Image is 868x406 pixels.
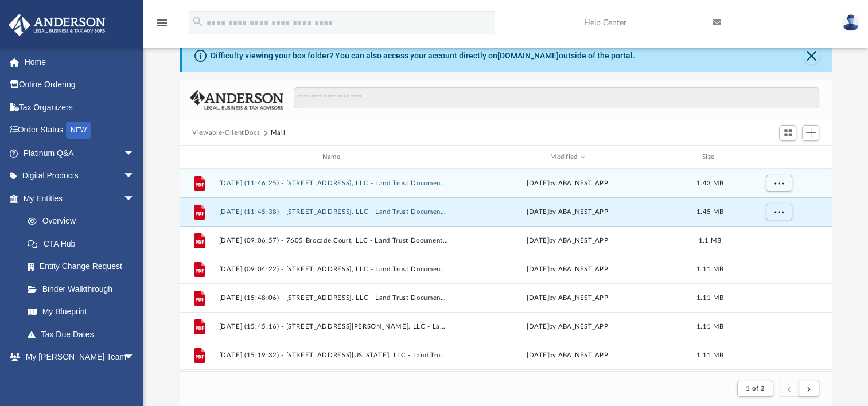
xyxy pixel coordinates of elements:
[453,293,682,303] div: [DATE] by ABA_NEST_APP
[180,169,832,371] div: grid
[8,346,146,369] a: My [PERSON_NAME] Teamarrow_drop_down
[219,352,448,359] button: [DATE] (15:19:32) - [STREET_ADDRESS][US_STATE], LLC - Land Trust Documents from J. [PERSON_NAME].pdf
[738,152,818,162] div: id
[16,255,152,278] a: Entity Change Request
[16,232,152,255] a: CTA Hub
[453,322,682,332] div: [DATE] by ABA_NEST_APP
[123,142,146,165] span: arrow_drop_down
[8,73,152,96] a: Online Ordering
[123,346,146,369] span: arrow_drop_down
[123,187,146,210] span: arrow_drop_down
[155,22,169,30] a: menu
[219,294,448,302] button: [DATE] (15:48:06) - [STREET_ADDRESS], LLC - Land Trust Documents from Clark County Treasurer.pdf
[219,208,448,216] button: [DATE] (11:45:38) - [STREET_ADDRESS], LLC - Land Trust Documents from [PERSON_NAME].pdf
[453,264,682,275] div: [DATE] by ABA_NEST_APP
[699,237,722,244] span: 1.1 MB
[696,352,723,358] span: 1.11 MB
[696,180,723,186] span: 1.43 MB
[779,125,796,141] button: Switch to Grid View
[696,295,723,301] span: 1.11 MB
[219,237,448,244] button: [DATE] (09:06:57) - 7605 Brocade Court, LLC - Land Trust Documents from J. [PERSON_NAME].pdf
[766,204,792,221] button: More options
[219,179,448,187] button: [DATE] (11:46:25) - [STREET_ADDRESS], LLC - Land Trust Documents from [PERSON_NAME].pdf
[453,178,682,189] div: by ABA_NEST_APP
[219,323,448,330] button: [DATE] (15:45:16) - [STREET_ADDRESS][PERSON_NAME], LLC - Land Trust Documents from J. [PERSON_NAM...
[687,152,733,162] div: Size
[527,209,550,215] span: [DATE]
[16,210,152,233] a: Overview
[211,50,635,62] div: Difficulty viewing your box folder? You can also access your account directly on outside of the p...
[155,16,169,30] i: menu
[842,14,859,31] img: User Pic
[123,165,146,188] span: arrow_drop_down
[8,187,152,210] a: My Entitiesarrow_drop_down
[527,180,550,186] span: [DATE]
[453,350,682,361] div: [DATE] by ABA_NEST_APP
[453,236,682,246] div: [DATE] by ABA_NEST_APP
[737,381,773,397] button: 1 of 2
[271,128,286,138] button: Mail
[8,50,152,73] a: Home
[746,385,765,392] span: 1 of 2
[453,207,682,217] div: by ABA_NEST_APP
[8,96,152,119] a: Tax Organizers
[5,14,109,36] img: Anderson Advisors Platinum Portal
[192,15,204,28] i: search
[294,87,819,109] input: Search files and folders
[696,323,723,330] span: 1.11 MB
[8,119,152,142] a: Order StatusNEW
[497,51,559,60] a: [DOMAIN_NAME]
[219,152,448,162] div: Name
[192,128,260,138] button: Viewable-ClientDocs
[66,122,91,139] div: NEW
[219,266,448,273] button: [DATE] (09:04:22) - [STREET_ADDRESS], LLC - Land Trust Documents from J. [PERSON_NAME].pdf
[696,209,723,215] span: 1.45 MB
[16,300,146,323] a: My Blueprint
[802,125,819,141] button: Add
[696,266,723,272] span: 1.11 MB
[16,323,152,346] a: Tax Due Dates
[453,152,682,162] div: Modified
[766,175,792,192] button: More options
[8,165,152,188] a: Digital Productsarrow_drop_down
[16,278,152,300] a: Binder Walkthrough
[185,152,213,162] div: id
[804,48,820,64] button: Close
[8,142,152,165] a: Platinum Q&Aarrow_drop_down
